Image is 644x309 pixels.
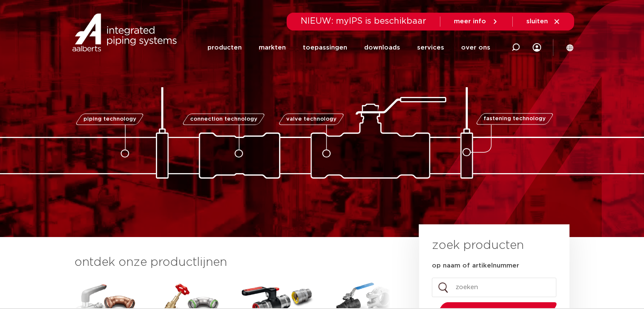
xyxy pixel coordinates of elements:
[432,278,556,297] input: zoeken
[454,18,486,25] span: meer info
[484,116,546,122] span: fastening technology
[461,31,490,64] a: over ons
[301,17,426,25] span: NIEUW: myIPS is beschikbaar
[207,31,490,64] nav: Menu
[75,254,390,271] h3: ontdek onze productlijnen
[364,31,400,64] a: downloads
[417,31,444,64] a: services
[526,18,548,25] span: sluiten
[432,262,519,270] label: op naam of artikelnummer
[526,18,561,25] a: sluiten
[207,31,242,64] a: producten
[303,31,347,64] a: toepassingen
[83,116,136,122] span: piping technology
[432,237,524,254] h3: zoek producten
[190,116,257,122] span: connection technology
[454,18,499,25] a: meer info
[259,31,286,64] a: markten
[286,116,337,122] span: valve technology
